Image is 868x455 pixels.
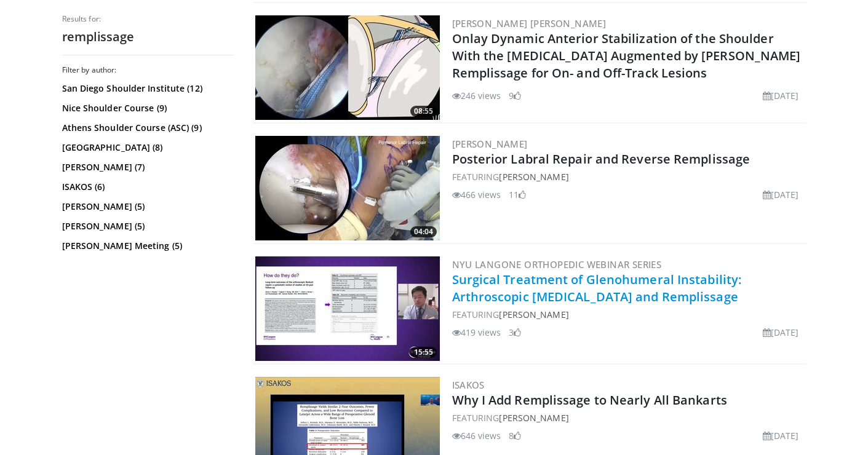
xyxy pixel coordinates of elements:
li: 3 [509,326,521,339]
a: 15:55 [255,256,440,361]
a: Surgical Treatment of Glenohumeral Instability: Arthroscopic [MEDICAL_DATA] and Remplissage [452,271,742,305]
div: FEATURING [452,170,804,183]
a: [PERSON_NAME] [499,412,568,424]
a: Why I Add Remplissage to Nearly All Bankarts [452,392,727,408]
span: 04:04 [410,226,437,237]
li: 419 views [452,326,501,339]
a: [PERSON_NAME] [452,138,528,150]
li: 246 views [452,89,501,102]
a: ISAKOS [452,379,485,391]
a: [PERSON_NAME] [499,171,568,183]
a: ISAKOS (6) [62,181,231,193]
a: [PERSON_NAME] [PERSON_NAME] [452,17,607,30]
a: 04:04 [255,136,440,240]
li: 466 views [452,188,501,201]
li: [DATE] [763,89,799,102]
li: 646 views [452,429,501,442]
a: Athens Shoulder Course (ASC) (9) [62,122,231,134]
span: 08:55 [410,106,437,117]
p: Results for: [62,14,234,24]
a: [PERSON_NAME] (7) [62,161,231,173]
li: [DATE] [763,326,799,339]
h3: Filter by author: [62,65,234,75]
li: [DATE] [763,429,799,442]
div: FEATURING [452,308,804,321]
a: 08:55 [255,15,440,120]
a: NYU Langone Orthopedic Webinar Series [452,258,662,271]
li: 9 [509,89,521,102]
h2: remplissage [62,29,234,45]
span: 15:55 [410,347,437,358]
a: Onlay Dynamic Anterior Stabilization of the Shoulder With the [MEDICAL_DATA] Augmented by [PERSON... [452,30,801,81]
a: San Diego Shoulder Institute (12) [62,82,231,95]
a: [GEOGRAPHIC_DATA] (8) [62,141,231,154]
a: Nice Shoulder Course (9) [62,102,231,114]
li: 8 [509,429,521,442]
div: FEATURING [452,411,804,424]
a: [PERSON_NAME] (5) [62,200,231,213]
a: [PERSON_NAME] (5) [62,220,231,232]
a: [PERSON_NAME] Meeting (5) [62,240,231,252]
a: [PERSON_NAME] [499,309,568,320]
img: fd500c81-92bc-49de-86bd-bb5d05cf7d6c.300x170_q85_crop-smart_upscale.jpg [255,15,440,120]
img: 6440c6e0-ba58-4209-981d-a048b277fbea.300x170_q85_crop-smart_upscale.jpg [255,136,440,240]
li: 11 [509,188,526,201]
li: [DATE] [763,188,799,201]
a: Posterior Labral Repair and Reverse Remplissage [452,151,751,167]
img: 8fa34aa1-d3f5-4737-9bd1-db8677f7b0c2.300x170_q85_crop-smart_upscale.jpg [255,256,440,361]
